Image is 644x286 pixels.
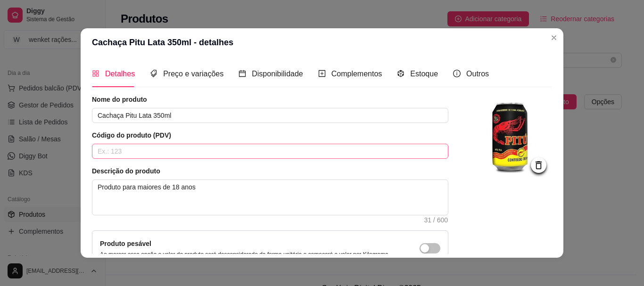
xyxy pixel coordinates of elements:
textarea: Produto para maiores de 18 anos [92,180,448,215]
header: Cachaça Pitu Lata 350ml - detalhes [81,28,563,57]
input: Ex.: 123 [92,144,448,159]
span: Detalhes [105,70,135,78]
span: Disponibilidade [252,70,303,78]
span: Complementos [331,70,382,78]
span: Preço e variações [163,70,223,78]
span: tags [150,70,157,77]
article: Código do produto (PDV) [92,131,448,140]
span: appstore [92,70,99,77]
p: Ao marcar essa opção o valor do produto será desconsiderado da forma unitária e começará a valer ... [100,251,390,258]
button: Close [546,30,561,45]
span: calendar [239,70,246,77]
article: Nome do produto [92,95,448,104]
span: Estoque [410,70,438,78]
img: logo da loja [467,95,552,180]
span: plus-square [318,70,326,77]
label: Produto pesável [100,240,151,247]
input: Ex.: Hamburguer de costela [92,108,448,123]
span: info-circle [453,70,461,77]
article: Descrição do produto [92,166,448,176]
span: Outros [466,70,489,78]
span: code-sandbox [397,70,405,77]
